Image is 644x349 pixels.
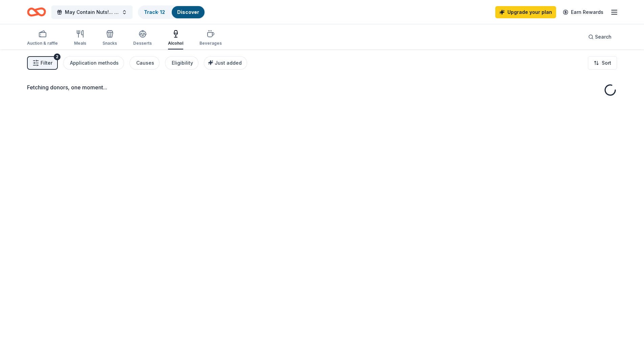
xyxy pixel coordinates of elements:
[138,5,205,19] button: Track· 12Discover
[74,27,86,49] button: Meals
[51,5,133,19] button: May Contain Nuts!... A Night of Comedy benefitting WeSPARK [MEDICAL_DATA] Support Center
[559,6,607,18] a: Earn Rewards
[133,27,152,49] button: Desserts
[177,9,199,15] a: Discover
[27,83,617,91] div: Fetching donors, one moment...
[215,60,242,66] span: Just added
[27,27,58,49] button: Auction & raffle
[27,4,46,20] a: Home
[129,56,160,70] button: Causes
[27,41,58,46] div: Auction & raffle
[74,41,86,46] div: Meals
[54,53,61,60] div: 2
[41,59,52,67] span: Filter
[102,41,117,46] div: Snacks
[168,41,183,46] div: Alcohol
[602,59,611,67] span: Sort
[133,41,152,46] div: Desserts
[65,8,119,16] span: May Contain Nuts!... A Night of Comedy benefitting WeSPARK [MEDICAL_DATA] Support Center
[144,9,165,15] a: Track· 12
[136,59,154,67] div: Causes
[588,56,617,70] button: Sort
[583,30,617,44] button: Search
[168,27,183,49] button: Alcohol
[27,56,58,70] button: Filter2
[165,56,198,70] button: Eligibility
[204,56,247,70] button: Just added
[199,27,222,49] button: Beverages
[199,41,222,46] div: Beverages
[495,6,556,18] a: Upgrade your plan
[595,33,612,41] span: Search
[172,59,193,67] div: Eligibility
[70,59,119,67] div: Application methods
[102,27,117,49] button: Snacks
[63,56,124,70] button: Application methods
